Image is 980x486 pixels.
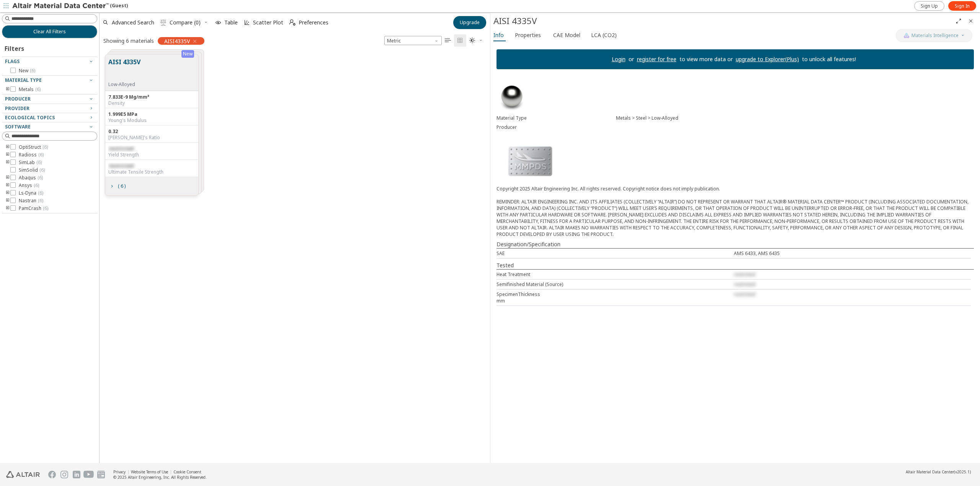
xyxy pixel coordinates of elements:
button: AI CopilotMaterials Intelligence [896,29,972,42]
span: Info [493,29,504,41]
i: toogle group [5,86,10,93]
div: AMS 6433, AMS 6435 [734,250,971,257]
span: Scatter Plot [253,20,283,25]
a: Sign In [948,1,976,11]
div: Low-Alloyed [108,81,140,88]
div: Copyright 2025 Altair Engineering Inc. All rights reserved. Copyright notice does not imply publi... [497,185,974,237]
span: ( 6 ) [38,190,43,196]
div: New [181,50,194,58]
span: Advanced Search [112,20,154,25]
div: (Guest) [12,2,128,10]
span: ( 6 ) [34,182,39,189]
span: OptiStruct [19,144,48,150]
button: Table View [442,34,454,47]
i: toogle group [5,182,10,189]
span: Clear All Filters [33,29,66,35]
span: Altair Material Data Center [906,469,954,475]
div: Yield Strength [108,152,195,158]
a: Website Terms of Use [131,469,168,475]
i:  [457,37,463,44]
a: Cookie Consent [173,469,201,475]
i: toogle group [5,159,10,166]
div: SpecimenThickness [497,291,734,297]
span: New [19,68,35,74]
span: LCA (CO2) [591,29,617,41]
img: Altair Material Data Center [12,2,110,10]
span: ( 6 ) [30,67,35,74]
span: Compare (0) [170,20,201,25]
p: or [626,55,637,63]
i:  [160,20,167,26]
span: ( 6 ) [36,159,42,166]
span: Provider [5,105,29,112]
a: Sign Up [914,1,944,11]
a: Privacy [113,469,126,475]
span: Metals [19,86,41,93]
div: Ultimate Tensile Strength [108,169,195,175]
span: ( 6 ) [118,184,126,189]
img: Material Type Image [497,81,527,112]
span: ( 6 ) [43,205,48,211]
span: restricted [108,163,134,169]
button: Upgrade [453,16,486,29]
div: AISI 4335V [493,15,952,27]
i: toogle group [5,152,10,158]
button: Close [965,15,977,27]
div: © 2025 Altair Engineering, Inc. All Rights Reserved. [113,475,207,480]
i: toogle group [5,205,10,211]
div: 7.833E-9 Mg/mm³ [108,94,195,100]
span: ( 6 ) [38,174,43,181]
div: 1.999E5 MPa [108,111,195,117]
span: Table [224,20,238,25]
span: SimLab [19,159,42,166]
i: toogle group [5,175,10,181]
span: restricted [734,291,755,297]
span: Ls-Dyna [19,190,43,196]
span: Upgrade [460,20,480,26]
a: register for free [637,55,676,63]
span: Sign In [955,3,970,9]
span: ( 6 ) [42,144,48,150]
span: Properties [515,29,541,41]
p: to unlock all features! [799,55,859,63]
div: Metals > Steel > Low-Alloyed [616,115,974,121]
button: AISI 4335V [108,57,140,81]
span: Software [5,124,31,130]
span: CAE Model [553,29,580,41]
span: Material Type [5,77,42,83]
button: ( 6 ) [105,179,129,194]
span: PamCrash [19,205,48,211]
span: ( 6 ) [38,197,43,204]
span: Abaqus [19,175,43,181]
div: Heat Treatment [497,271,734,278]
span: Preferences [299,20,328,25]
span: Flags [5,58,20,65]
i: toogle group [5,198,10,204]
div: grid [100,49,490,463]
img: Logo - Provider [497,138,564,184]
span: restricted [734,271,755,278]
button: Clear All Filters [2,25,97,38]
button: Ecological Topics [2,113,97,122]
button: Producer [2,94,97,104]
i:  [289,20,296,26]
span: restricted [108,145,134,152]
i:  [445,37,451,44]
span: Ecological Topics [5,114,55,121]
span: ( 6 ) [35,86,41,93]
p: to view more data or [676,55,736,63]
div: Showing 6 materials [103,37,154,44]
button: Provider [2,104,97,113]
div: (v2025.1) [906,469,971,475]
button: Flags [2,57,97,66]
span: ( 6 ) [38,151,44,158]
span: Radioss [19,152,44,158]
span: Nastran [19,198,43,204]
span: Materials Intelligence [911,33,959,39]
i:  [469,37,475,44]
span: Metric [384,36,442,45]
button: Material Type [2,76,97,85]
div: Density [108,100,195,106]
button: Theme [466,34,486,47]
div: Tested [497,262,974,269]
